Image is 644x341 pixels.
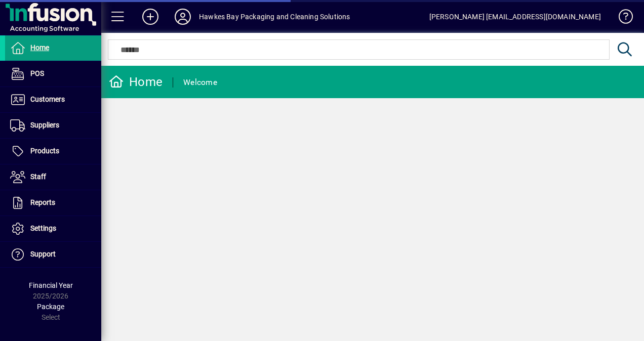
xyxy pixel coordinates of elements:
[30,224,56,232] span: Settings
[30,95,65,103] span: Customers
[30,147,59,155] span: Products
[109,74,163,90] div: Home
[5,139,101,164] a: Products
[30,69,44,77] span: POS
[167,8,199,26] button: Profile
[30,121,59,129] span: Suppliers
[30,173,46,181] span: Staff
[5,113,101,138] a: Suppliers
[30,198,55,206] span: Reports
[5,242,101,267] a: Support
[30,44,49,52] span: Home
[429,9,601,25] div: [PERSON_NAME] [EMAIL_ADDRESS][DOMAIN_NAME]
[199,9,350,25] div: Hawkes Bay Packaging and Cleaning Solutions
[29,281,73,289] span: Financial Year
[611,2,631,35] a: Knowledge Base
[5,164,101,190] a: Staff
[5,216,101,241] a: Settings
[30,250,56,258] span: Support
[37,303,64,311] span: Package
[134,8,167,26] button: Add
[5,87,101,112] a: Customers
[5,61,101,87] a: POS
[183,74,217,91] div: Welcome
[5,190,101,216] a: Reports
